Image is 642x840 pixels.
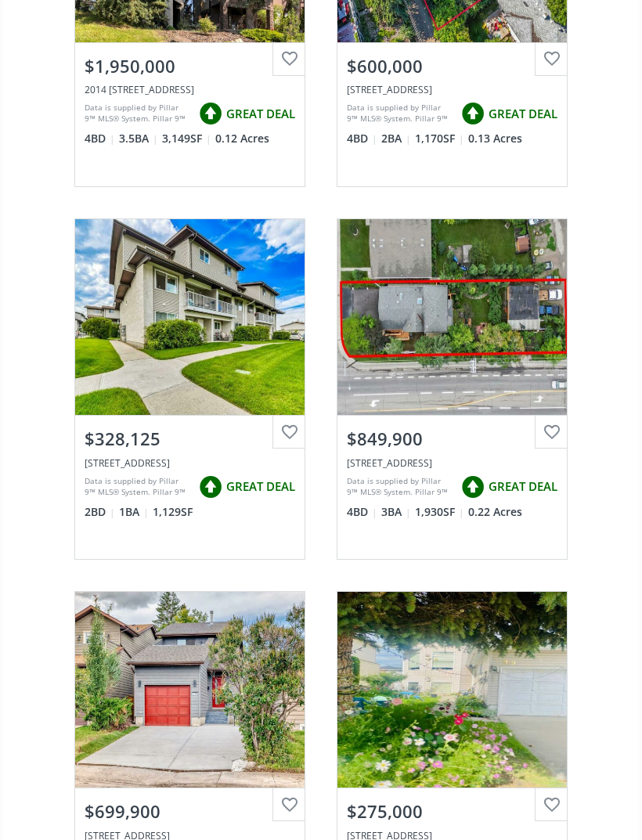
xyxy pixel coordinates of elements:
[321,203,583,575] a: $849,900[STREET_ADDRESS]Data is supplied by Pillar 9™ MLS® System. Pillar 9™ is the owner of the ...
[468,504,522,520] span: 0.22 Acres
[468,131,522,146] span: 0.13 Acres
[457,471,489,503] img: rating icon
[489,478,557,495] span: GREAT DEAL
[195,98,226,129] img: rating icon
[489,106,557,122] span: GREAT DEAL
[415,504,464,520] span: 1,930 SF
[119,131,158,146] span: 3.5 BA
[347,475,453,499] div: Data is supplied by Pillar 9™ MLS® System. Pillar 9™ is the owner of the copyright in its MLS® Sy...
[85,54,295,78] div: $1,950,000
[347,456,557,470] div: 5820 Bowness Road NW, Calgary, AB T3B 4Z9
[85,102,191,125] div: Data is supplied by Pillar 9™ MLS® System. Pillar 9™ is the owner of the copyright in its MLS® Sy...
[381,504,411,520] span: 3 BA
[85,83,295,96] div: 2014 30 Avenue SW, Calgary, AB T2T 1R2
[162,131,211,146] span: 3,149 SF
[85,456,295,470] div: 200 Brookpark Drive SW #525, Calgary, AB T2X 1J6
[415,131,464,146] span: 1,170 SF
[85,475,191,499] div: Data is supplied by Pillar 9™ MLS® System. Pillar 9™ is the owner of the copyright in its MLS® Sy...
[215,131,269,146] span: 0.12 Acres
[347,102,453,125] div: Data is supplied by Pillar 9™ MLS® System. Pillar 9™ is the owner of the copyright in its MLS® Sy...
[226,106,295,122] span: GREAT DEAL
[85,131,115,146] span: 4 BD
[85,799,295,824] div: $699,900
[226,478,295,495] span: GREAT DEAL
[85,504,115,520] span: 2 BD
[195,471,226,503] img: rating icon
[457,98,489,129] img: rating icon
[347,131,377,146] span: 4 BD
[119,504,149,520] span: 1 BA
[347,83,557,96] div: 1516 24 Street NW, Calgary, AB T2N 2P9
[347,54,557,78] div: $600,000
[59,203,321,575] a: $328,125[STREET_ADDRESS]Data is supplied by Pillar 9™ MLS® System. Pillar 9™ is the owner of the ...
[347,799,557,824] div: $275,000
[85,427,295,451] div: $328,125
[381,131,411,146] span: 2 BA
[347,504,377,520] span: 4 BD
[153,504,193,520] span: 1,129 SF
[347,427,557,451] div: $849,900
